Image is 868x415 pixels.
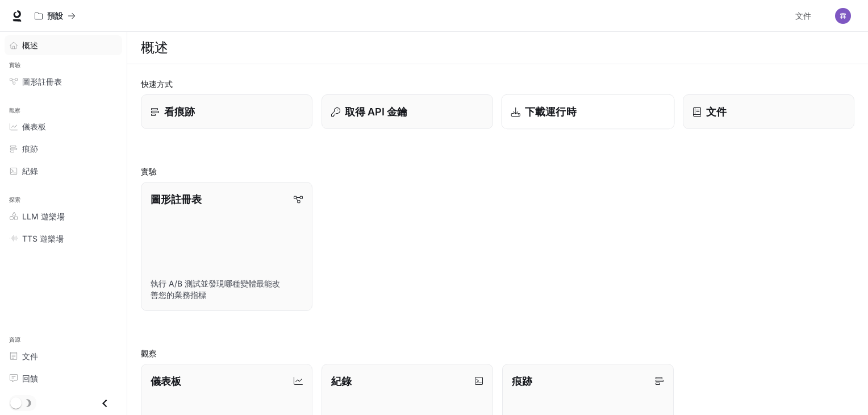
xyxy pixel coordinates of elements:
[512,375,532,387] font: 痕跡
[322,94,493,129] button: 取得 API 金鑰
[5,229,122,248] a: TTS 遊樂場
[795,11,811,20] font: 文件
[22,374,38,383] font: 回饋
[141,39,168,56] font: 概述
[141,94,312,129] a: 看痕跡
[47,11,63,20] font: 預設
[331,375,352,387] font: 紀錄
[5,35,122,55] a: 概述
[832,5,854,27] button: 使用者頭像
[141,79,173,89] font: 快速方式
[151,375,181,387] font: 儀表板
[9,107,21,114] font: 觀察
[22,122,46,131] font: 儀表板
[791,5,827,27] a: 文件
[683,94,854,129] a: 文件
[141,182,312,311] a: 圖形註冊表執行 A/B 測試並發現哪種變體最能改善您的業務指標
[141,348,157,358] font: 觀察
[22,234,64,243] font: TTS 遊樂場
[151,279,280,300] font: 執行 A/B 測試並發現哪種變體最能改善您的業務指標
[5,368,122,388] a: 回饋
[5,346,122,366] a: 文件
[141,167,157,176] font: 實驗
[5,117,122,136] a: 儀表板
[345,106,407,118] font: 取得 API 金鑰
[525,106,577,118] font: 下載運行時
[706,106,727,118] font: 文件
[22,166,38,176] font: 紀錄
[22,211,65,221] font: LLM 遊樂場
[164,106,195,118] font: 看痕跡
[22,40,38,50] font: 概述
[5,72,122,92] a: 圖形註冊表
[10,396,22,409] span: 暗模式切換
[9,61,21,69] font: 實驗
[5,139,122,159] a: 痕跡
[30,5,81,27] button: 所有工作區
[9,196,21,204] font: 探索
[501,94,674,130] a: 下載運行時
[22,77,62,86] font: 圖形註冊表
[22,351,38,361] font: 文件
[22,144,38,153] font: 痕跡
[92,392,118,415] button: 關閉抽屜
[5,206,122,226] a: LLM 遊樂場
[5,161,122,181] a: 紀錄
[9,336,21,343] font: 資源
[835,8,851,24] img: 使用者頭像
[151,193,202,205] font: 圖形註冊表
